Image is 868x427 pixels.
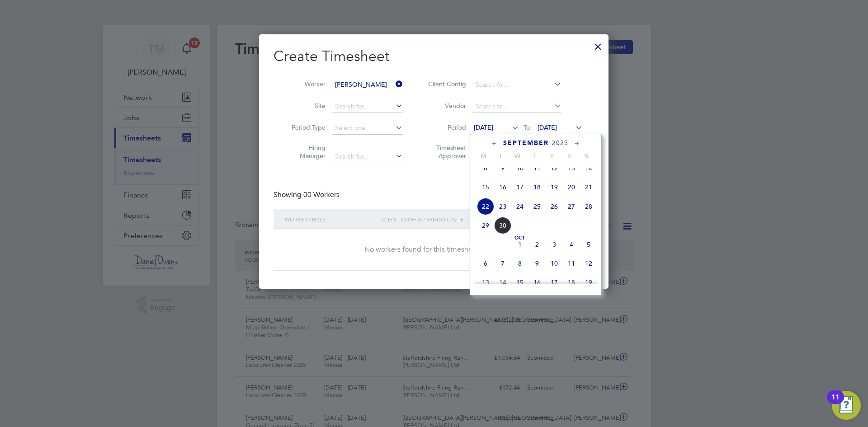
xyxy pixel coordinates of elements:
[477,160,494,177] span: 8
[538,123,557,131] span: [DATE]
[528,236,546,253] span: 2
[563,274,580,291] span: 18
[528,198,546,215] span: 25
[274,47,594,66] h2: Create Timesheet
[832,391,861,420] button: Open Resource Center, 11 new notifications
[477,255,494,272] span: 6
[528,255,546,272] span: 9
[472,100,561,113] input: Search for...
[475,152,492,160] span: M
[494,198,511,215] span: 23
[285,80,325,88] label: Worker
[425,80,466,88] label: Client Config
[546,255,563,272] span: 10
[563,255,580,272] span: 11
[563,236,580,253] span: 4
[580,198,597,215] span: 28
[492,152,509,160] span: T
[511,160,528,177] span: 10
[477,274,494,291] span: 13
[511,255,528,272] span: 8
[285,123,325,131] label: Period Type
[580,236,597,253] span: 5
[274,190,341,200] div: Showing
[494,160,511,177] span: 9
[546,198,563,215] span: 26
[528,160,546,177] span: 11
[511,198,528,215] span: 24
[521,122,533,133] span: To
[511,178,528,196] span: 17
[580,160,597,177] span: 14
[563,178,580,196] span: 20
[494,255,511,272] span: 7
[831,397,840,409] div: 11
[511,274,528,291] span: 15
[425,144,466,160] label: Timesheet Approver
[494,178,511,196] span: 16
[561,152,578,160] span: S
[283,245,585,254] div: No workers found for this timesheet period.
[425,102,466,110] label: Vendor
[425,123,466,131] label: Period
[580,255,597,272] span: 12
[332,79,403,91] input: Search for...
[563,198,580,215] span: 27
[552,139,568,147] span: 2025
[303,190,340,199] span: 00 Workers
[528,178,546,196] span: 18
[546,274,563,291] span: 17
[474,123,493,131] span: [DATE]
[578,152,595,160] span: S
[494,217,511,234] span: 30
[285,102,325,110] label: Site
[477,198,494,215] span: 22
[528,274,546,291] span: 16
[546,160,563,177] span: 12
[580,274,597,291] span: 19
[563,160,580,177] span: 13
[494,274,511,291] span: 14
[332,150,403,163] input: Search for...
[477,217,494,234] span: 29
[546,236,563,253] span: 3
[509,152,526,160] span: W
[546,178,563,196] span: 19
[285,144,325,160] label: Hiring Manager
[332,100,403,113] input: Search for...
[511,236,528,240] span: Oct
[472,79,561,91] input: Search for...
[511,236,528,253] span: 1
[580,178,597,196] span: 21
[379,209,524,230] div: Client Config / Vendor / Site
[477,178,494,196] span: 15
[543,152,561,160] span: F
[503,139,549,147] span: September
[526,152,543,160] span: T
[283,209,379,230] div: Worker / Role
[332,122,403,135] input: Select one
